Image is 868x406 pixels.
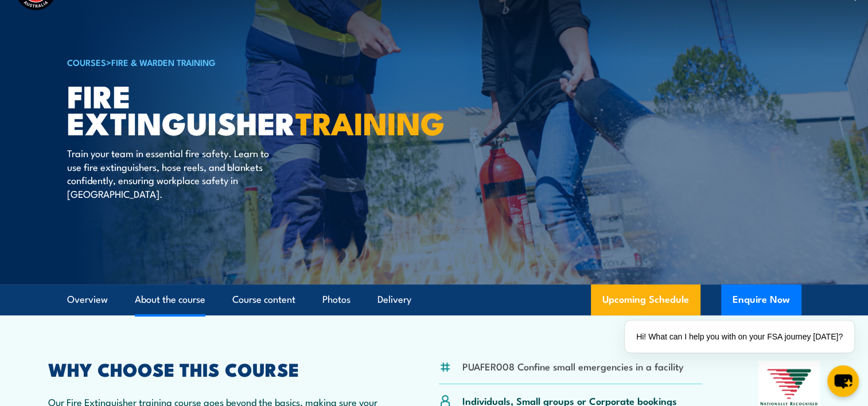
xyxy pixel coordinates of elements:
[295,98,445,146] strong: TRAINING
[67,56,106,68] a: COURSES
[67,82,351,135] h1: Fire Extinguisher
[67,55,351,69] h6: >
[377,284,411,315] a: Delivery
[721,284,801,315] button: Enquire Now
[48,361,383,377] h2: WHY CHOOSE THIS COURSE
[322,284,351,315] a: Photos
[827,365,859,397] button: chat-button
[232,284,295,315] a: Course content
[67,284,108,315] a: Overview
[591,284,700,315] a: Upcoming Schedule
[462,360,684,373] li: PUAFER008 Confine small emergencies in a facility
[67,146,277,200] p: Train your team in essential fire safety. Learn to use fire extinguishers, hose reels, and blanke...
[625,321,854,353] div: Hi! What can I help you with on your FSA journey [DATE]?
[135,284,205,315] a: About the course
[111,56,216,68] a: Fire & Warden Training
